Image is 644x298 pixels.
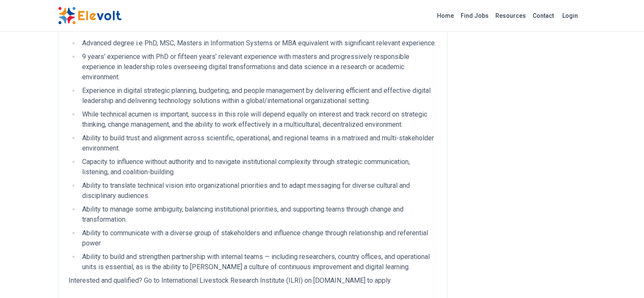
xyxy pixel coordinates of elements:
[602,257,644,298] iframe: Chat Widget
[58,7,122,25] img: Elevolt
[80,204,437,225] li: Ability to manage some ambiguity, balancing institutional priorities, and supporting teams throug...
[80,228,437,248] li: Ability to communicate with a diverse group of stakeholders and influence change through relation...
[80,109,437,130] li: While technical acumen is important, success in this role will depend equally on interest and tra...
[80,86,437,106] li: Experience in digital strategic planning, budgeting, and people management by delivering efficien...
[492,9,529,22] a: Resources
[80,157,437,177] li: Capacity to influence without authority and to navigate institutional complexity through strategi...
[80,252,437,272] li: Ability to build and strengthen partnership with internal teams — including researchers, country ...
[80,133,437,153] li: Ability to build trust and alignment across scientific, operational, and regional teams in a matr...
[69,276,437,286] p: Interested and qualified? Go to International Livestock Research Institute (ILRI) on [DOMAIN_NAME...
[434,9,457,22] a: Home
[529,9,557,22] a: Contact
[80,38,437,48] li: Advanced degree i.e PhD, MSC, Masters in Information Systems or MBA equivalent with significant r...
[80,181,437,201] li: Ability to translate technical vision into organizational priorities and to adapt messaging for d...
[80,52,437,82] li: 9 years’ experience with PhD or fifteen years’ relevant experience with masters and progressively...
[457,9,492,22] a: Find Jobs
[557,7,583,24] a: Login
